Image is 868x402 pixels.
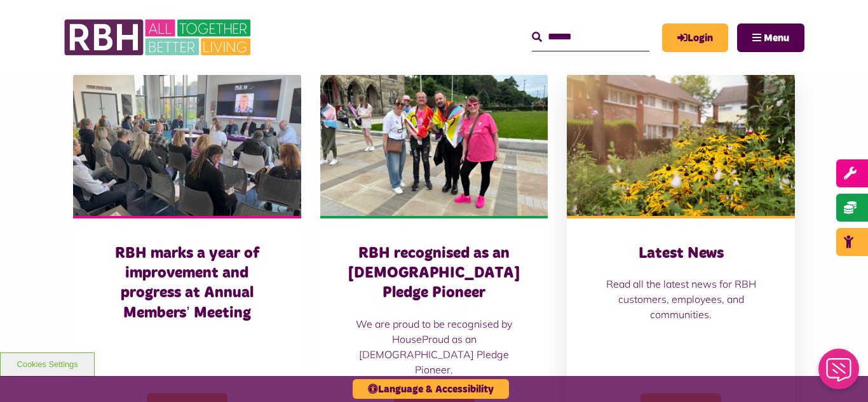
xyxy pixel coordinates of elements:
[592,244,770,264] h3: Latest News
[811,345,868,402] iframe: Netcall Web Assistant for live chat
[353,379,509,399] button: Language & Accessibility
[346,316,523,377] p: We are proud to be recognised by HouseProud as an [DEMOGRAPHIC_DATA] Pledge Pioneer.
[73,74,301,216] img: Board Meeting
[98,244,276,323] h3: RBH marks a year of improvement and progress at Annual Members’ Meeting
[592,276,770,322] p: Read all the latest news for RBH customers, employees, and communities.
[320,74,548,216] img: RBH customers and colleagues at the Rochdale Pride event outside the town hall
[64,13,254,62] img: RBH
[764,33,789,43] span: Menu
[737,23,804,52] button: Navigation
[662,23,728,52] a: MyRBH
[567,74,795,216] img: SAZ MEDIA RBH HOUSING4
[532,23,649,51] input: Search
[346,244,523,304] h3: RBH recognised as an [DEMOGRAPHIC_DATA] Pledge Pioneer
